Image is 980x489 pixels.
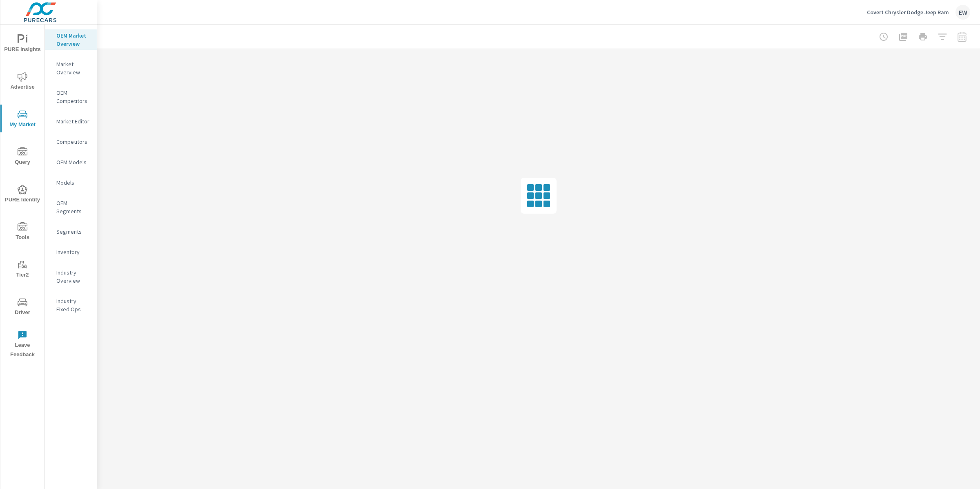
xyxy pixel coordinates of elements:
span: PURE Insights [3,34,42,54]
span: PURE Identity [3,185,42,205]
p: Covert Chrysler Dodge Jeep Ram [867,9,949,16]
p: Industry Overview [56,268,90,285]
p: Market Editor [56,117,90,125]
div: OEM Segments [45,197,97,217]
p: OEM Models [56,158,90,166]
div: Models [45,176,97,189]
p: Market Overview [56,60,90,76]
p: OEM Segments [56,199,90,215]
p: Models [56,179,90,187]
div: OEM Models [45,156,97,168]
span: Leave Feedback [3,330,42,359]
p: Industry Fixed Ops [56,297,90,313]
p: Inventory [56,248,90,256]
div: EW [955,5,970,20]
span: Tier2 [3,260,42,280]
div: Competitors [45,136,97,148]
span: Query [3,147,42,167]
div: Market Editor [45,115,97,127]
div: Segments [45,226,97,238]
p: OEM Market Overview [56,31,90,48]
span: Advertise [3,72,42,92]
span: Driver [3,297,42,317]
p: OEM Competitors [56,89,90,105]
div: Inventory [45,246,97,258]
p: Segments [56,228,90,236]
div: Industry Fixed Ops [45,295,97,315]
div: Market Overview [45,58,97,78]
div: OEM Market Overview [45,29,97,50]
span: My Market [3,109,42,130]
div: Industry Overview [45,266,97,287]
div: OEM Competitors [45,87,97,107]
p: Competitors [56,138,90,146]
span: Tools [3,222,42,242]
div: nav menu [0,25,45,363]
